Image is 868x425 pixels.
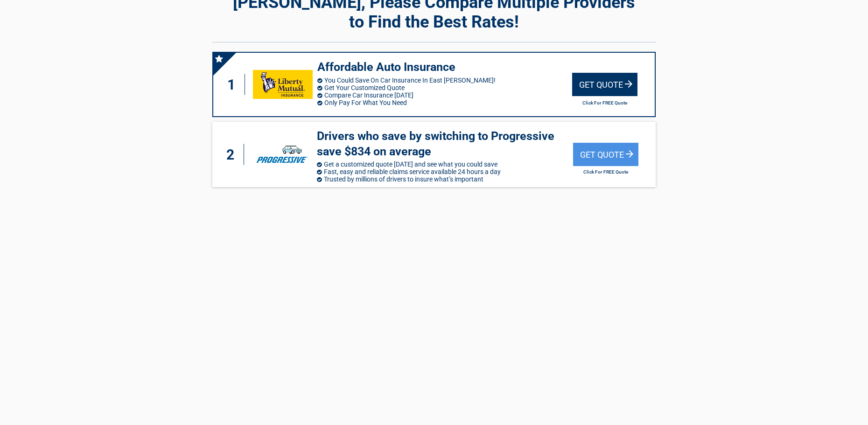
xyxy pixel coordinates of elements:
li: Compare Car Insurance [DATE] [317,91,572,99]
li: Get a customized quote [DATE] and see what you could save [317,160,573,168]
h3: Drivers who save by switching to Progressive save $834 on average [317,129,573,159]
img: libertymutual's logo [253,70,313,99]
div: 2 [222,144,244,165]
div: 1 [223,74,245,95]
h2: Click For FREE Quote [572,100,637,105]
li: Only Pay For What You Need [317,99,572,106]
li: Trusted by millions of drivers to insure what’s important [317,175,573,183]
li: You Could Save On Car Insurance In East [PERSON_NAME]! [317,77,572,84]
div: Get Quote [572,73,637,96]
h2: Click For FREE Quote [573,169,638,174]
div: Get Quote [573,143,638,166]
img: progressive's logo [252,140,312,169]
h3: Affordable Auto Insurance [317,60,572,75]
li: Get Your Customized Quote [317,84,572,91]
li: Fast, easy and reliable claims service available 24 hours a day [317,168,573,175]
